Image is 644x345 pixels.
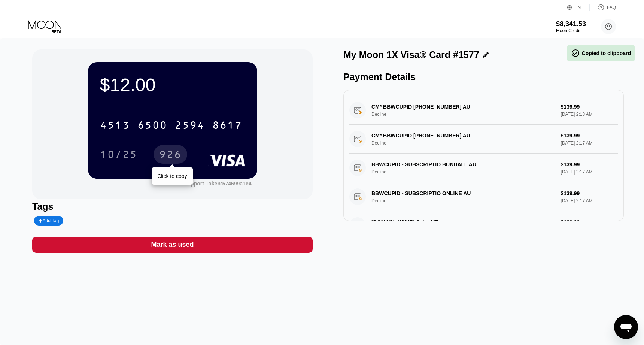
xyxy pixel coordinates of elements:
div: Payment Details [343,72,624,82]
div: Click to copy [157,173,187,179]
div: 926 [159,149,182,161]
div: 926 [154,145,187,164]
div: $8,341.53Moon Credit [556,20,586,33]
div: Tags [32,201,313,212]
div: 6500 [137,120,167,132]
div: Mark as used [151,240,194,249]
div: FAQ [607,5,616,10]
div: Support Token: 574699a1e4 [184,181,251,187]
div: Support Token:574699a1e4 [184,181,251,187]
div: EN [567,4,590,11]
div: 10/25 [100,149,137,161]
div: 4513 [100,120,130,132]
div: 2594 [175,120,205,132]
div: $8,341.53 [556,20,586,28]
div: My Moon 1X Visa® Card #1577 [343,49,479,60]
div: Add Tag [34,216,63,226]
div: $12.00 [100,74,245,95]
div: Moon Credit [556,28,586,33]
div: 8617 [212,120,242,132]
span:  [571,49,580,58]
div: Mark as used [32,237,313,253]
div: FAQ [590,4,616,11]
iframe: Button to launch messaging window [614,315,638,339]
div: Add Tag [39,218,59,223]
div: Copied to clipboard [571,49,631,58]
div: EN [575,5,581,10]
div: 10/25 [94,145,143,164]
div: 4513650025948617 [95,116,247,134]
